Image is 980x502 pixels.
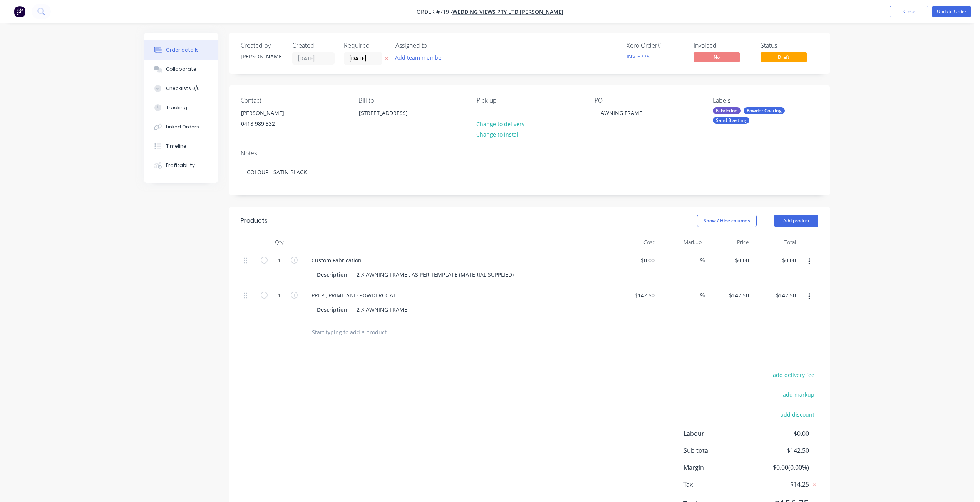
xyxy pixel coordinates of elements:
button: Collaborate [144,60,218,79]
button: Change to install [472,129,524,140]
div: Description [314,304,350,315]
button: Add product [774,215,818,227]
div: Bill to [358,97,464,104]
div: Pick up [477,97,582,104]
div: Powder Coating [744,107,785,114]
span: No [694,52,740,62]
div: Created [292,42,335,49]
div: Products [241,216,268,225]
div: Tracking [166,104,187,111]
button: Change to delivery [472,118,529,129]
button: Tracking [144,98,218,117]
span: Draft [761,52,807,62]
button: Add team member [395,52,448,63]
span: Order #719 - [417,8,452,15]
div: Total [752,235,799,250]
div: Sand Blasting [713,117,749,124]
span: $0.00 [752,429,809,438]
div: Fabriction [713,107,741,114]
span: $14.25 [752,480,809,489]
button: add discount [776,409,818,419]
div: Order details [166,47,199,53]
span: $142.50 [752,446,809,455]
a: INV-6775 [627,53,650,60]
button: add markup [779,389,818,400]
div: [PERSON_NAME] [241,52,283,60]
div: 0418 989 332 [241,118,305,129]
button: Timeline [144,137,218,156]
div: [STREET_ADDRESS] [352,107,429,132]
div: Created by [241,42,283,49]
div: Markup [658,235,705,250]
div: PO [595,97,700,104]
div: Assigned to [395,42,472,49]
div: [PERSON_NAME] [241,108,305,118]
span: Labour [683,429,752,438]
span: Margin [683,463,752,472]
div: Qty [256,235,302,250]
div: COLOUR : SATIN BLACK [241,160,818,184]
div: Profitability [166,162,195,169]
button: Add team member [391,52,448,63]
button: Linked Orders [144,117,218,137]
button: add delivery fee [769,370,818,380]
img: Factory [14,6,25,17]
div: Status [761,42,818,49]
div: Custom Fabrication [305,255,368,266]
button: Checklists 0/0 [144,79,218,98]
span: % [700,291,705,300]
span: % [700,256,705,265]
div: Required [344,42,386,49]
div: Invoiced [694,42,751,49]
button: Order details [144,40,218,60]
button: Show / Hide columns [697,215,757,227]
div: Timeline [166,143,186,150]
div: Contact [241,97,346,104]
input: Start typing to add a product... [312,325,466,340]
div: Description [314,269,350,280]
span: $0.00 ( 0.00 %) [752,463,809,472]
div: Collaborate [166,66,196,73]
a: Wedding Views Pty Ltd [PERSON_NAME] [452,8,563,15]
span: Tax [683,480,752,489]
div: PREP , PRIME AND POWDERCOAT [305,290,402,301]
div: [PERSON_NAME]0418 989 332 [235,107,312,132]
div: Cost [610,235,658,250]
span: Sub total [683,446,752,455]
div: Linked Orders [166,123,199,130]
div: Labels [713,97,818,104]
button: Update Order [932,6,971,17]
div: 2 X AWNING FRAME [353,304,410,315]
div: Checklists 0/0 [166,85,200,92]
button: Close [890,6,928,17]
button: Profitability [144,156,218,175]
div: Xero Order # [627,42,684,49]
div: AWNING FRAME [595,107,648,118]
div: Notes [241,150,818,157]
div: 2 X AWNING FRAME , AS PER TEMPLATE (MATERIAL SUPPLIED) [353,269,517,280]
div: [STREET_ADDRESS] [359,108,423,118]
div: Price [705,235,752,250]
